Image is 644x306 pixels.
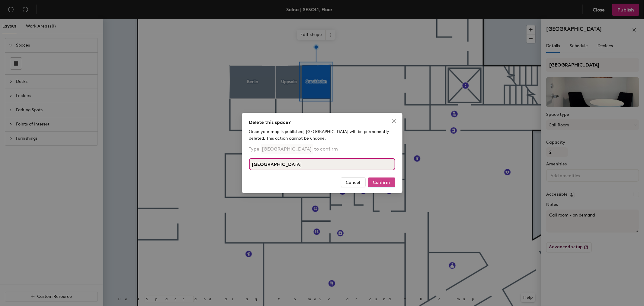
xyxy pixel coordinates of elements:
div: Once your map is published, [GEOGRAPHIC_DATA] will be permanently deleted. This action cannot be ... [249,129,395,142]
button: Cancel [341,177,366,187]
span: close [392,119,396,124]
button: Close [389,116,399,126]
span: Close [389,119,399,124]
button: Confirm [368,177,395,187]
p: Type to confirm [249,144,338,154]
span: Cancel [346,180,360,185]
p: [GEOGRAPHIC_DATA] [261,144,313,154]
div: Delete this space? [249,119,395,126]
span: Confirm [373,180,390,185]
